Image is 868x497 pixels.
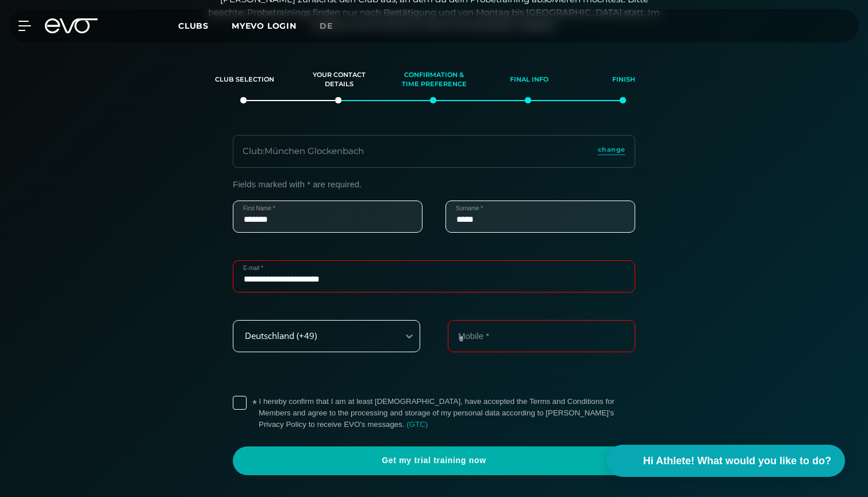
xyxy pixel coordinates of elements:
[260,455,608,467] span: Get my trial training now
[233,179,635,189] p: Fields marked with * are required.
[306,64,372,95] div: Your contact details
[496,64,562,95] div: Final info
[406,420,428,429] a: (GTC)
[320,20,347,33] a: de
[259,396,635,430] label: I hereby confirm that I am at least [DEMOGRAPHIC_DATA], have accepted the Terms and Conditions fo...
[178,20,232,31] a: Clubs
[598,145,625,155] span: change
[401,64,467,95] div: Confirmation & time preference
[320,21,333,31] span: de
[235,331,390,341] div: Deutschland (+49)
[232,21,297,31] a: MYEVO LOGIN
[178,21,209,31] span: Clubs
[233,446,635,475] a: Get my trial training now
[598,145,625,158] a: change
[606,445,845,477] button: Hi Athlete! What would you like to do?
[243,145,364,158] div: Club : München Glockenbach
[212,64,278,95] div: Club selection
[643,453,831,469] span: Hi Athlete! What would you like to do?
[591,64,657,95] div: Finish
